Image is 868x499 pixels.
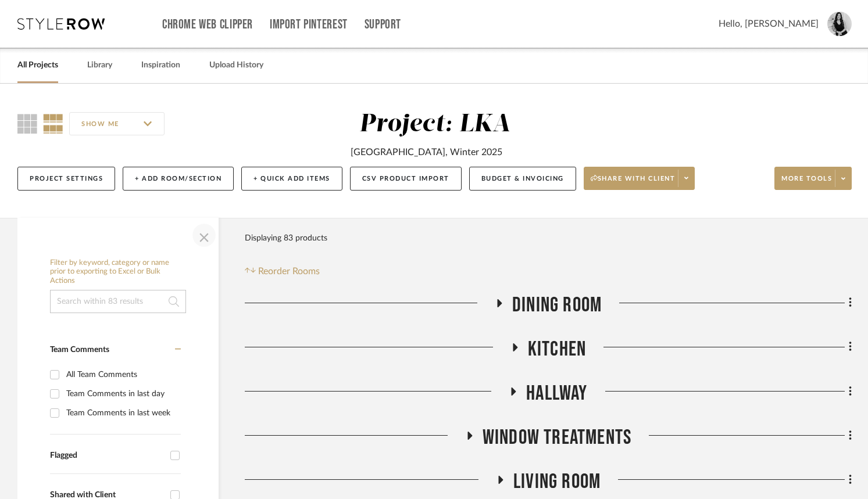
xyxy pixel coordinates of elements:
a: Library [87,58,112,73]
button: Close [192,224,216,247]
a: Import Pinterest [270,20,348,30]
input: Search within 83 results [50,290,186,313]
div: Team Comments in last week [66,404,178,422]
div: Displaying 83 products [245,227,327,250]
span: More tools [781,174,832,192]
span: Share with client [591,174,676,192]
img: avatar [827,12,852,36]
button: Share with client [584,167,695,190]
div: [GEOGRAPHIC_DATA], Winter 2025 [351,145,502,159]
span: Living Room [513,469,601,494]
div: Team Comments in last day [66,385,178,403]
button: Reorder Rooms [245,264,320,278]
div: All Team Comments [66,365,178,384]
div: Flagged [50,451,165,461]
a: Chrome Web Clipper [162,20,253,30]
span: Hallway [526,381,587,406]
span: Reorder Rooms [258,264,320,278]
span: Window Treatments [483,425,631,450]
button: Project Settings [17,167,115,191]
button: More tools [774,167,852,190]
button: + Add Room/Section [123,167,234,191]
span: Kitchen [528,337,586,362]
a: Inspiration [141,58,180,73]
a: All Projects [17,58,58,73]
span: Hello, [PERSON_NAME] [719,17,819,31]
button: Budget & Invoicing [469,167,576,191]
span: Team Comments [50,346,109,354]
a: Upload History [209,58,263,73]
a: Support [365,20,401,30]
span: Dining Room [512,293,602,318]
h6: Filter by keyword, category or name prior to exporting to Excel or Bulk Actions [50,259,186,286]
div: Project: LKA [359,112,510,137]
button: + Quick Add Items [241,167,342,191]
button: CSV Product Import [350,167,462,191]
